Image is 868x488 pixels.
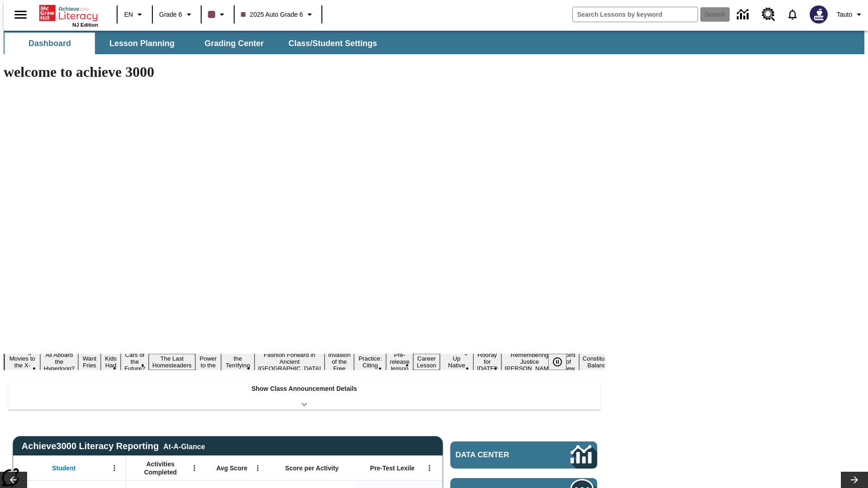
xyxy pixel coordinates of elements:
p: Show Class Announcement Details [251,384,357,394]
button: Open Menu [108,461,121,475]
button: Class: 2025 Auto Grade 6, Select your class [237,6,319,23]
span: Activities Completed [131,460,190,476]
button: Class color is dark brown. Change class color [204,6,231,23]
div: At-A-Glance [163,441,205,451]
button: Language: EN, Select a language [120,6,149,23]
button: Slide 3 Do You Want Fries With That? [78,340,101,384]
span: NJ Edition [72,22,98,28]
span: Score per Activity [285,464,339,472]
button: Slide 13 Career Lesson [413,354,440,370]
button: Dashboard [5,33,95,54]
button: Grading Center [189,33,279,54]
span: EN [124,10,133,19]
a: Data Center [731,2,756,27]
a: Data Center [450,441,597,469]
button: Pause [548,354,566,370]
button: Slide 9 Fashion Forward in Ancient Rome [255,350,325,373]
button: Open Menu [423,461,436,475]
span: Tauto [837,10,852,19]
span: Avg Score [216,464,247,472]
button: Slide 6 The Last Homesteaders [149,354,195,370]
img: Avatar [810,5,828,23]
button: Profile/Settings [833,6,868,23]
div: Show Class Announcement Details [8,379,600,410]
button: Slide 15 Hooray for Constitution Day! [473,350,501,373]
button: Lesson Planning [97,33,187,54]
span: Data Center [456,450,540,460]
span: 2025 Auto Grade 6 [241,10,303,19]
button: Slide 16 Remembering Justice O'Connor [501,350,558,373]
div: SubNavbar [4,33,385,54]
div: SubNavbar [4,31,864,54]
button: Grade: Grade 6, Select a grade [156,6,198,23]
span: Achieve3000 Literacy Reporting [22,441,205,451]
button: Slide 11 Mixed Practice: Citing Evidence [354,347,386,377]
h1: welcome to achieve 3000 [4,64,605,80]
button: Open Menu [188,461,201,475]
button: Slide 8 Attack of the Terrifying Tomatoes [221,347,255,377]
button: Slide 1 Taking Movies to the X-Dimension [5,347,40,377]
button: Select a new avatar [804,3,833,26]
span: Student [52,464,75,472]
a: Notifications [781,3,804,26]
div: Pause [548,354,576,370]
span: Pre-Test Lexile [370,464,415,472]
button: Slide 12 Pre-release lesson [386,350,413,373]
button: Slide 10 The Invasion of the Free CD [325,343,354,380]
div: Home [39,3,98,28]
a: Resource Center, Will open in new tab [756,2,781,27]
button: Open Menu [251,461,264,475]
input: search field [573,7,698,22]
button: Slide 4 Dirty Jobs Kids Had To Do [101,340,121,384]
button: Slide 2 All Aboard the Hyperloop? [40,350,78,373]
span: Grade 6 [159,10,182,19]
button: Class/Student Settings [281,33,384,54]
button: Slide 5 Cars of the Future? [121,350,149,373]
button: Slide 18 The Constitution's Balancing Act [579,347,623,377]
button: Slide 14 Cooking Up Native Traditions [440,347,473,377]
button: Open side menu [7,1,34,28]
a: Home [39,4,98,22]
button: Slide 7 Solar Power to the People [195,347,222,377]
button: Lesson carousel, Next [841,472,868,488]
